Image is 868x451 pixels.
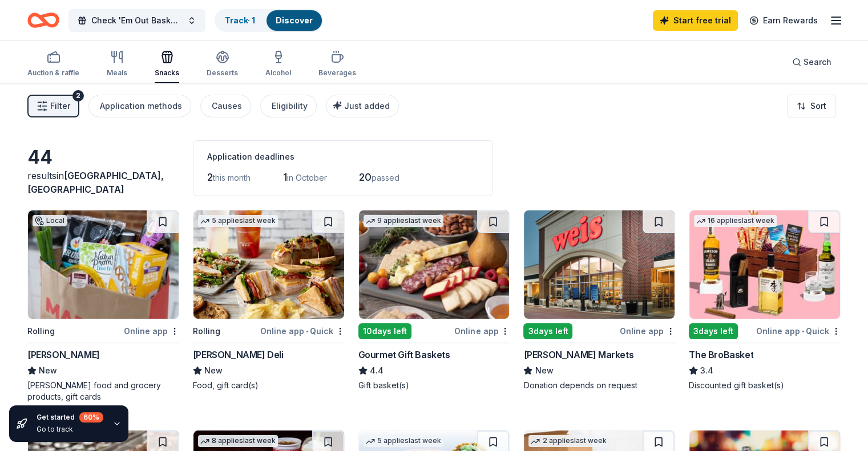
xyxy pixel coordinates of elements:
[260,95,317,117] button: Eligibility
[207,150,479,164] div: Application deadlines
[193,210,344,319] img: Image for McAlister's Deli
[193,324,220,338] div: Rolling
[79,412,103,422] div: 60 %
[454,324,510,338] div: Online app
[700,364,713,377] span: 3.4
[204,364,223,377] span: New
[200,95,251,117] button: Causes
[27,95,79,117] button: Filter2
[27,380,179,403] div: [PERSON_NAME] food and grocery products, gift cards
[265,68,291,78] div: Alcohol
[523,210,675,391] a: Image for Weis Markets3days leftOnline app[PERSON_NAME] MarketsNewDonation depends on request
[27,68,79,78] div: Auction & raffle
[358,323,411,339] div: 10 days left
[326,95,399,117] button: Just added
[372,173,399,182] span: passed
[193,348,284,361] div: [PERSON_NAME] Deli
[358,380,510,391] div: Gift basket(s)
[689,380,841,391] div: Discounted gift basket(s)
[215,9,323,32] button: Track· 1Discover
[27,170,164,195] span: in
[689,210,840,319] img: Image for The BroBasket
[787,95,836,117] button: Sort
[742,10,825,31] a: Earn Rewards
[207,68,238,78] div: Desserts
[124,324,179,338] div: Online app
[276,15,313,25] a: Discover
[198,435,278,447] div: 8 applies last week
[283,171,287,183] span: 1
[364,215,443,227] div: 9 applies last week
[694,215,777,227] div: 16 applies last week
[27,170,164,195] span: [GEOGRAPHIC_DATA], [GEOGRAPHIC_DATA]
[193,210,345,391] a: Image for McAlister's Deli5 applieslast weekRollingOnline app•Quick[PERSON_NAME] DeliNewFood, gif...
[193,380,345,391] div: Food, gift card(s)
[804,55,831,69] span: Search
[272,99,308,113] div: Eligibility
[756,324,841,338] div: Online app Quick
[107,68,127,78] div: Meals
[100,99,182,113] div: Application methods
[783,51,841,74] button: Search
[359,171,372,183] span: 20
[653,10,738,31] a: Start free trial
[27,46,79,83] button: Auction & raffle
[535,364,553,377] span: New
[212,99,242,113] div: Causes
[198,215,278,227] div: 5 applies last week
[523,380,675,391] div: Donation depends on request
[802,327,804,336] span: •
[523,348,633,361] div: [PERSON_NAME] Markets
[810,99,826,113] span: Sort
[620,324,675,338] div: Online app
[27,169,179,196] div: results
[33,215,67,226] div: Local
[287,173,327,182] span: in October
[27,348,100,361] div: [PERSON_NAME]
[68,9,205,32] button: Check 'Em Out Basket Raffle
[27,7,59,34] a: Home
[88,95,191,117] button: Application methods
[50,99,70,113] span: Filter
[358,348,450,361] div: Gourmet Gift Baskets
[528,435,608,447] div: 2 applies last week
[27,210,179,403] a: Image for MARTIN'SLocalRollingOnline app[PERSON_NAME]New[PERSON_NAME] food and grocery products, ...
[72,90,84,101] div: 2
[359,210,510,319] img: Image for Gourmet Gift Baskets
[91,14,183,27] span: Check 'Em Out Basket Raffle
[689,323,738,339] div: 3 days left
[689,348,753,361] div: The BroBasket
[344,101,390,111] span: Just added
[524,210,675,319] img: Image for Weis Markets
[27,146,179,169] div: 44
[107,46,127,83] button: Meals
[523,323,572,339] div: 3 days left
[37,425,103,434] div: Go to track
[364,435,443,447] div: 5 applies last week
[260,324,345,338] div: Online app Quick
[37,412,103,422] div: Get started
[358,210,510,391] a: Image for Gourmet Gift Baskets9 applieslast week10days leftOnline appGourmet Gift Baskets4.4Gift ...
[39,364,57,377] span: New
[689,210,841,391] a: Image for The BroBasket16 applieslast week3days leftOnline app•QuickThe BroBasket3.4Discounted gi...
[265,46,291,83] button: Alcohol
[207,46,238,83] button: Desserts
[318,68,356,78] div: Beverages
[370,364,383,377] span: 4.4
[28,210,179,319] img: Image for MARTIN'S
[27,324,55,338] div: Rolling
[306,327,308,336] span: •
[207,171,213,183] span: 2
[155,46,179,83] button: Snacks
[213,173,251,182] span: this month
[318,46,356,83] button: Beverages
[155,68,179,78] div: Snacks
[225,15,255,25] a: Track· 1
